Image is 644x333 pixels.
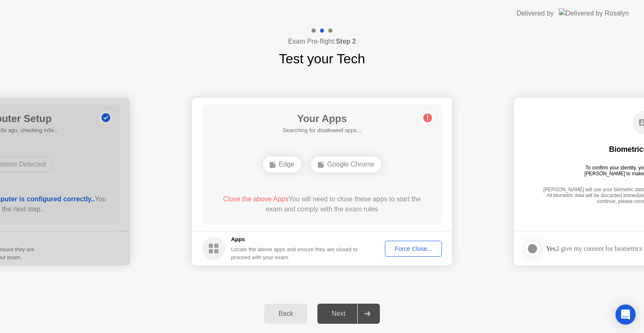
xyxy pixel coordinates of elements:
[223,195,288,203] span: Close the above Apps
[388,245,439,252] div: Force Close...
[320,310,357,317] div: Next
[546,245,557,252] strong: Yes,
[231,245,358,261] div: Locate the above apps and ensure they are closed to proceed with your exam.
[317,304,380,324] button: Next
[279,49,365,69] h1: Test your Tech
[283,111,361,126] h1: Your Apps
[214,194,430,214] div: You will need to close these apps to start the exam and comply with the exam rules
[385,241,442,257] button: Force Close...
[264,304,307,324] button: Back
[336,38,356,45] b: Step 2
[311,156,381,172] div: Google Chrome
[517,8,554,18] div: Delivered by
[263,156,301,172] div: Edge
[231,235,358,244] h5: Apps
[615,304,636,325] div: Open Intercom Messenger
[267,310,305,317] div: Back
[283,126,361,135] h5: Searching for disallowed apps...
[559,8,629,18] img: Delivered by Rosalyn
[288,36,356,47] h4: Exam Pre-flight:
